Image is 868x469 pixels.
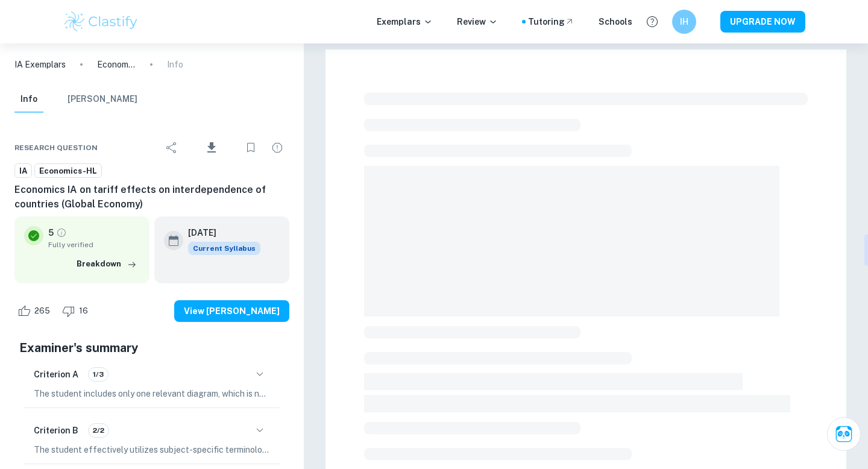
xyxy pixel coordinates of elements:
span: 16 [72,305,95,317]
p: Economics IA on tariff effects on interdependence of countries (Global Economy) [97,58,136,71]
button: [PERSON_NAME] [68,86,137,113]
p: 5 [48,226,54,239]
p: Info [167,58,183,71]
div: Bookmark [239,136,263,160]
button: View [PERSON_NAME] [174,300,289,322]
div: Share [160,136,184,160]
h6: Criterion A [34,368,78,381]
div: Dislike [59,301,95,321]
span: Research question [14,142,98,153]
a: Economics-HL [34,163,102,178]
h6: IH [678,15,691,28]
p: The student effectively utilizes subject-specific terminology related to the Global Economy unit,... [34,443,270,456]
h5: Examiner's summary [19,339,285,357]
p: The student includes only one relevant diagram, which is not enough to score maximum points in th... [34,387,270,400]
span: 1/3 [89,369,108,380]
span: Fully verified [48,239,140,250]
div: Report issue [265,136,289,160]
a: IA Exemplars [14,58,66,71]
button: Help and Feedback [642,11,662,32]
span: Economics-HL [35,165,101,177]
a: IA [14,163,32,178]
h6: Criterion B [34,424,78,437]
h6: [DATE] [188,226,251,239]
button: Info [14,86,43,113]
p: Review [457,15,498,28]
div: This exemplar is based on the current syllabus. Feel free to refer to it for inspiration/ideas wh... [188,242,260,255]
p: Exemplars [377,15,433,28]
div: Download [186,132,236,163]
div: Like [14,301,57,321]
button: Ask Clai [827,417,861,451]
span: 265 [28,305,57,317]
button: UPGRADE NOW [720,11,805,33]
a: Grade fully verified [56,227,67,238]
h6: Economics IA on tariff effects on interdependence of countries (Global Economy) [14,183,289,212]
a: Tutoring [528,15,574,28]
span: IA [15,165,31,177]
img: Clastify logo [63,10,139,34]
button: Breakdown [74,255,140,273]
span: Current Syllabus [188,242,260,255]
a: Schools [599,15,632,28]
button: IH [672,10,696,34]
span: 2/2 [89,425,108,436]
